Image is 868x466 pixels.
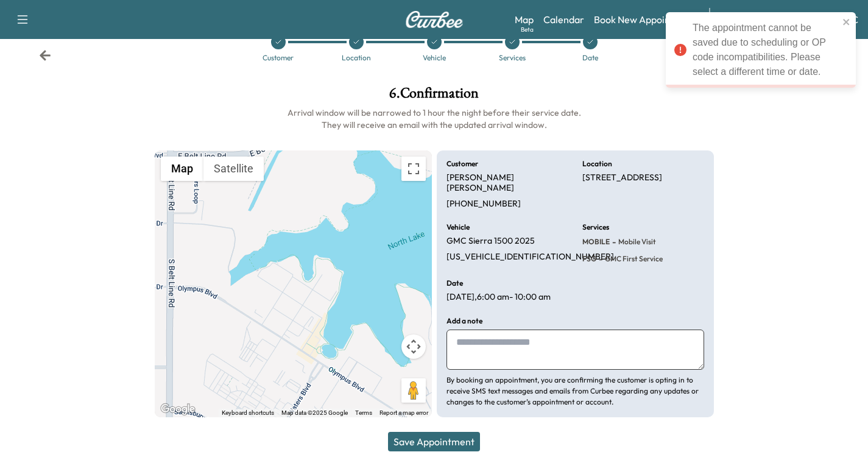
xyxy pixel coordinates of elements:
div: Beta [521,25,534,34]
a: Terms [355,409,372,416]
button: Show street map [161,157,203,181]
span: - [610,236,616,248]
img: Curbee Logo [405,11,464,28]
span: - [596,253,602,265]
button: close [842,17,851,27]
div: Customer [263,54,294,62]
p: GMC Sierra 1500 2025 [446,236,535,247]
a: Report a map error [379,409,428,416]
div: Location [342,54,371,62]
p: [DATE] , 6:00 am - 10:00 am [446,292,551,303]
a: Open this area in Google Maps (opens a new window) [158,401,198,417]
a: Book New Appointment [594,12,697,27]
button: Show satellite imagery [203,157,264,181]
h6: Vehicle [446,224,470,231]
a: MapBeta [515,12,534,27]
button: Drag Pegman onto the map to open Street View [401,378,426,403]
h6: Add a note [446,317,482,325]
h6: Customer [446,160,478,168]
img: Google [158,401,198,417]
span: Map data ©2025 Google [281,409,348,416]
p: [PHONE_NUMBER] [446,199,521,210]
span: GMC First Service [602,254,663,264]
h6: Services [582,224,609,231]
div: Date [582,54,598,62]
h6: Arrival window will be narrowed to 1 hour the night before their service date. They will receive ... [155,107,714,131]
p: By booking an appointment, you are confirming the customer is opting in to receive SMS text messa... [446,375,704,408]
h1: 6 . Confirmation [155,86,714,107]
span: FSG [582,254,596,264]
button: Keyboard shortcuts [222,409,274,417]
button: Toggle fullscreen view [401,157,426,181]
div: Vehicle [423,54,446,62]
h6: Location [582,160,612,168]
p: [PERSON_NAME] [PERSON_NAME] [446,172,568,194]
p: [US_VEHICLE_IDENTIFICATION_NUMBER] [446,252,614,263]
p: [STREET_ADDRESS] [582,172,662,183]
div: The appointment cannot be saved due to scheduling or OP code incompatibilities. Please select a d... [693,21,839,79]
button: Map camera controls [401,334,426,359]
h6: Date [446,280,463,287]
div: Services [499,54,526,62]
div: Back [39,49,51,62]
span: Mobile Visit [616,237,656,247]
a: Calendar [543,12,584,27]
span: MOBILE [582,237,610,247]
button: Save Appointment [388,432,480,451]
